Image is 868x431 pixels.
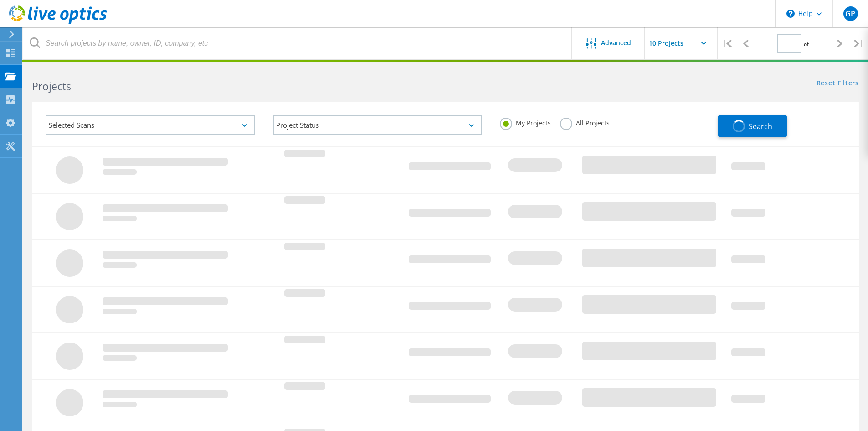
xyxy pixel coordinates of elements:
[718,115,787,137] button: Search
[845,10,855,17] span: GP
[786,10,795,18] svg: \n
[9,19,107,26] a: Live Optics Dashboard
[601,40,631,46] span: Advanced
[500,118,551,126] label: My Projects
[32,79,71,93] b: Projects
[560,118,610,126] label: All Projects
[804,40,809,48] span: of
[817,80,859,88] a: Reset Filters
[46,115,255,135] div: Selected Scans
[749,121,772,131] span: Search
[849,27,868,60] div: |
[718,27,736,60] div: |
[23,27,572,59] input: Search projects by name, owner, ID, company, etc
[273,115,482,135] div: Project Status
